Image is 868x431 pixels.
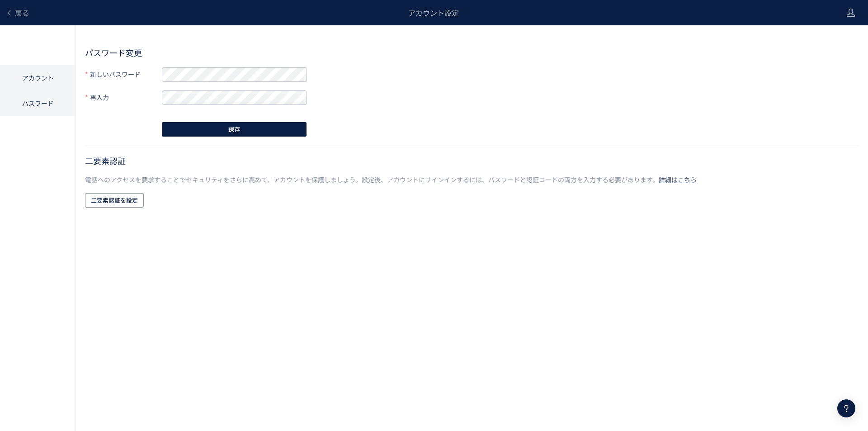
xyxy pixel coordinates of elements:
a: 詳細はこちら [659,175,697,184]
label: 新しいパスワード [85,67,162,82]
p: 電話へのアクセスを要求することでセキュリティをさらに高めて、アカウントを保護しましょう。設定後、アカウントにサインインするには、パスワードと認証コードの両方を入力する必要があります。 [85,175,859,184]
button: 二要素認証を設定 [85,193,144,208]
span: 保存 [228,122,240,137]
h2: 二要素認証 [85,155,859,166]
label: 再入力 [85,90,162,105]
button: 保存 [162,122,307,137]
h2: パスワード変更 [85,47,859,58]
span: 戻る [15,7,29,18]
span: 二要素認証を設定 [91,193,138,208]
